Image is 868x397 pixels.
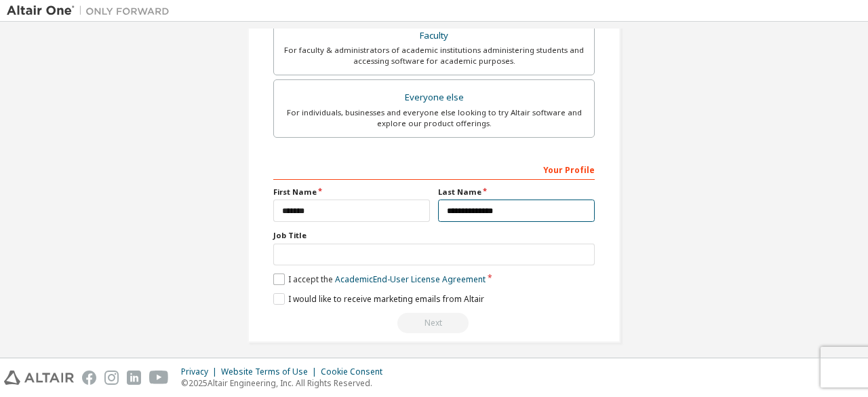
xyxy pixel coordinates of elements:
label: First Name [273,187,430,197]
a: Academic End-User License Agreement [335,273,486,285]
img: facebook.svg [82,371,96,385]
img: altair_logo.svg [4,371,74,385]
div: Read and acccept EULA to continue [273,313,595,333]
div: Everyone else [282,88,586,107]
div: For individuals, businesses and everyone else looking to try Altair software and explore our prod... [282,107,586,129]
div: For faculty & administrators of academic institutions administering students and accessing softwa... [282,45,586,67]
div: Your Profile [273,158,595,180]
div: Faculty [282,26,586,45]
label: I would like to receive marketing emails from Altair [273,293,484,305]
img: Altair One [7,4,176,18]
p: © 2025 Altair Engineering, Inc. All Rights Reserved. [181,377,391,389]
img: youtube.svg [149,371,169,385]
label: Last Name [438,187,595,197]
img: instagram.svg [104,371,119,385]
label: I accept the [273,273,486,285]
div: Website Terms of Use [221,366,321,377]
label: Job Title [273,230,595,241]
div: Privacy [181,366,221,377]
img: linkedin.svg [127,371,141,385]
div: Cookie Consent [321,366,391,377]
